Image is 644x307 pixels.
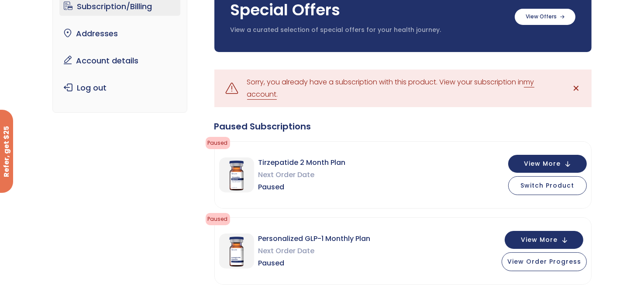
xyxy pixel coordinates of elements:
[214,120,592,133] div: Paused Subscriptions
[568,80,585,97] a: ✕
[247,76,559,101] div: Sorry, you already have a subscription with this product. View your subscription in .
[520,181,574,190] span: Switch Product
[258,257,371,269] span: Paused
[219,157,254,192] img: Tirzepatide 2 Month Plan
[206,137,230,149] span: Paused
[508,176,587,195] button: Switch Product
[505,231,583,249] button: View More
[258,233,371,245] span: Personalized GLP-1 Monthly Plan
[524,161,561,167] span: View More
[502,252,587,271] button: View Order Progress
[508,155,587,173] button: View More
[572,82,580,94] span: ✕
[507,257,581,266] span: View Order Progress
[59,24,180,43] a: Addresses
[59,79,180,97] a: Log out
[59,52,180,70] a: Account details
[258,245,371,257] span: Next Order Date
[206,213,230,225] span: Paused
[231,26,506,35] p: View a curated selection of special offers for your health journey.
[521,237,558,243] span: View More
[219,234,254,269] img: Personalized GLP-1 Monthly Plan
